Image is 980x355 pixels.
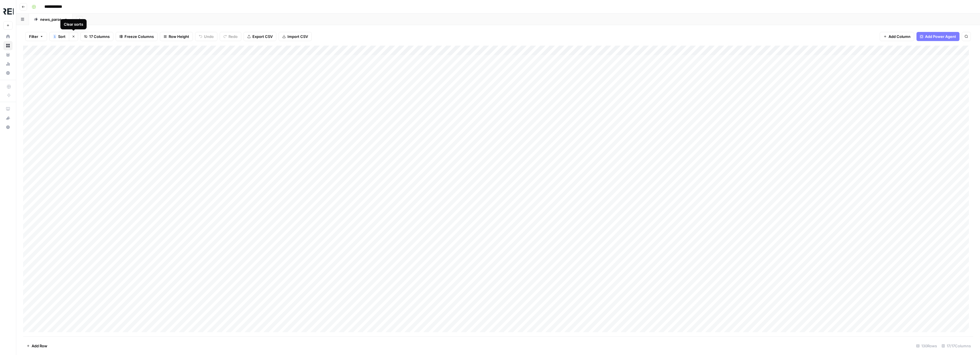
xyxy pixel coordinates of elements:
[64,21,83,27] div: Clear sorts
[3,68,13,78] a: Settings
[880,32,914,41] button: Add Column
[939,341,973,350] div: 17/17 Columns
[914,341,939,350] div: 130 Rows
[116,32,158,41] button: Freeze Columns
[287,34,308,39] span: Import CSV
[25,32,47,41] button: Filter
[3,113,13,123] button: What's new?
[228,34,238,39] span: Redo
[3,123,13,132] button: Help + Support
[3,50,13,59] a: Your Data
[58,34,66,39] span: Sort
[220,32,241,41] button: Redo
[49,32,69,41] button: 1Sort
[195,32,217,41] button: Undo
[29,34,38,39] span: Filter
[204,34,214,39] span: Undo
[89,34,110,39] span: 17 Columns
[4,114,12,122] div: What's new?
[3,32,13,41] a: Home
[80,32,113,41] button: 17 Columns
[40,17,62,22] div: news_parse
[244,32,276,41] button: Export CSV
[54,34,56,39] span: 1
[23,341,51,350] button: Add Row
[160,32,193,41] button: Row Height
[925,34,956,39] span: Add Power Agent
[916,32,959,41] button: Add Power Agent
[252,34,273,39] span: Export CSV
[53,34,56,39] div: 1
[3,7,14,17] img: Threepipe Reply Logo
[124,34,154,39] span: Freeze Columns
[169,34,189,39] span: Row Height
[889,34,910,39] span: Add Column
[279,32,312,41] button: Import CSV
[29,14,73,25] a: news_parse
[3,41,13,50] a: Browse
[3,59,13,68] a: Usage
[3,104,13,113] a: AirOps Academy
[32,343,47,349] span: Add Row
[3,5,13,19] button: Workspace: Threepipe Reply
